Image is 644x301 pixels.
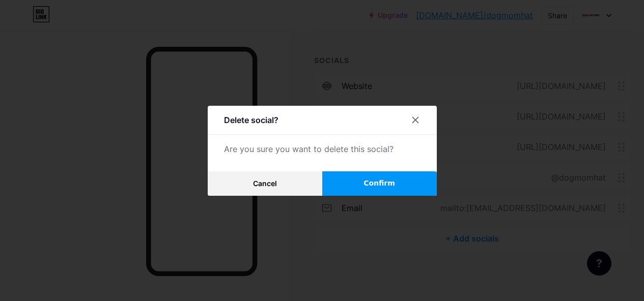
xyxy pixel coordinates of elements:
[208,171,322,196] button: Cancel
[253,179,277,188] span: Cancel
[363,178,395,189] span: Confirm
[224,143,421,155] div: Are you sure you want to delete this social?
[224,114,278,126] div: Delete social?
[322,171,437,196] button: Confirm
